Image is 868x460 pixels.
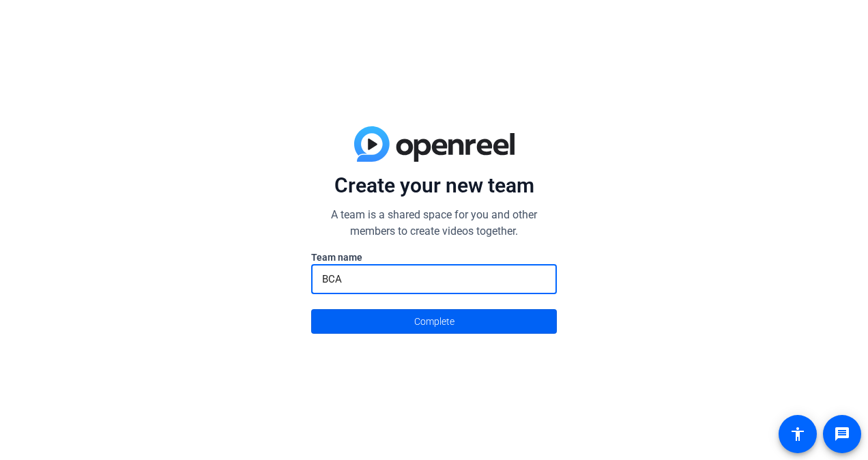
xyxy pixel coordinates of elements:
input: Enter here [322,271,546,287]
label: Team name [311,250,557,264]
p: A team is a shared space for you and other members to create videos together. [311,207,557,240]
span: Complete [414,308,454,334]
img: blue-gradient.svg [354,126,515,162]
mat-icon: accessibility [790,426,806,442]
p: Create your new team [311,173,557,199]
mat-icon: message [834,426,850,442]
button: Complete [311,309,557,334]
